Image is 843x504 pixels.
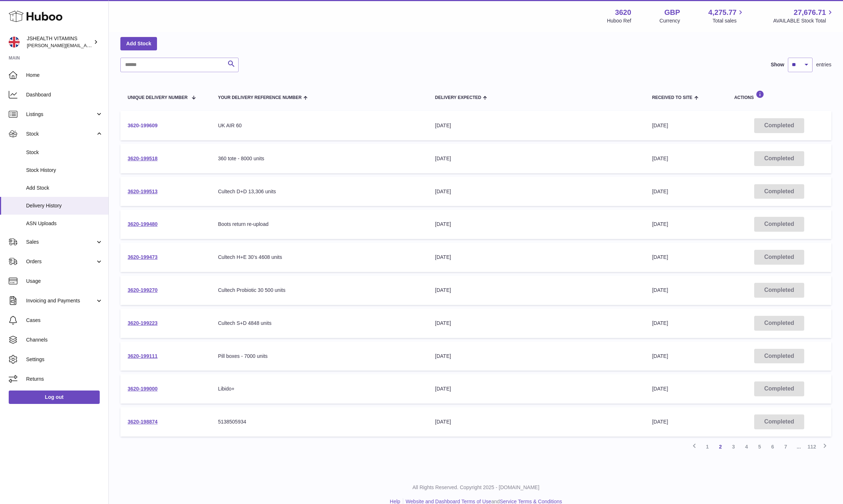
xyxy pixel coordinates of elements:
a: 4 [740,440,753,453]
span: Settings [26,356,103,363]
span: Delivery Expected [435,95,481,100]
a: 3620-199480 [128,221,158,227]
a: 27,676.71 AVAILABLE Stock Total [773,8,834,24]
span: Your Delivery Reference Number [218,95,302,100]
span: Usage [26,278,103,285]
span: Home [26,72,103,79]
span: [DATE] [652,189,668,194]
strong: 3620 [615,8,631,17]
a: 3620-199270 [128,287,158,293]
div: [DATE] [435,287,638,294]
div: Cultech Probiotic 30 500 units [218,287,421,294]
div: [DATE] [435,122,638,129]
div: [DATE] [435,353,638,360]
strong: GBP [664,8,680,17]
span: [DATE] [652,419,668,425]
span: ASN Uploads [26,220,103,227]
a: 5 [753,440,766,453]
span: Listings [26,111,95,118]
div: Cultech H+E 30’s 4608 units [218,254,421,261]
span: Dashboard [26,91,103,98]
a: 3620-199223 [128,320,158,326]
a: 3620-199609 [128,123,158,128]
span: 27,676.71 [794,8,826,17]
span: [DATE] [652,386,668,392]
span: Sales [26,239,95,245]
div: 5138505934 [218,418,421,425]
a: 6 [766,440,779,453]
a: Add Stock [120,37,157,50]
span: AVAILABLE Stock Total [773,17,834,24]
span: [PERSON_NAME][EMAIL_ADDRESS][DOMAIN_NAME] [27,42,145,48]
a: 3 [727,440,740,453]
div: Pill boxes - 7000 units [218,353,421,360]
label: Show [771,61,784,68]
a: 3620-199000 [128,386,158,392]
div: [DATE] [435,155,638,162]
div: [DATE] [435,221,638,228]
a: 7 [779,440,792,453]
span: Unique Delivery Number [128,95,187,100]
div: [DATE] [435,320,638,327]
span: Total sales [712,17,745,24]
span: Delivery History [26,202,103,209]
a: 3620-199518 [128,156,158,161]
div: Actions [734,90,824,100]
span: Cases [26,317,103,324]
span: Stock [26,149,103,156]
div: Boots return re-upload [218,221,421,228]
span: Stock [26,131,95,137]
a: 112 [805,440,818,453]
span: [DATE] [652,353,668,359]
div: Cultech D+D 13,306 units [218,188,421,195]
a: 1 [701,440,714,453]
div: [DATE] [435,188,638,195]
span: Returns [26,376,103,383]
span: ... [792,440,805,453]
a: 3620-199473 [128,254,158,260]
span: [DATE] [652,320,668,326]
span: Received to Site [652,95,692,100]
span: [DATE] [652,254,668,260]
div: Huboo Ref [607,17,631,24]
div: UK AIR 60 [218,122,421,129]
span: [DATE] [652,156,668,161]
span: Add Stock [26,185,103,191]
div: [DATE] [435,385,638,392]
div: [DATE] [435,418,638,425]
a: 3620-198874 [128,419,158,425]
span: entries [816,61,831,68]
img: francesca@jshealthvitamins.com [9,37,20,47]
a: 3620-199513 [128,189,158,194]
div: Cultech S+D 4848 units [218,320,421,327]
div: JSHEALTH VITAMINS [27,35,92,49]
span: [DATE] [652,221,668,227]
div: 360 tote - 8000 units [218,155,421,162]
div: [DATE] [435,254,638,261]
span: Stock History [26,167,103,174]
div: Currency [660,17,680,24]
span: Orders [26,258,95,265]
a: 3620-199111 [128,353,158,359]
a: 2 [714,440,727,453]
span: 4,275.77 [708,8,737,17]
div: Libido+ [218,385,421,392]
a: Log out [9,391,100,404]
p: All Rights Reserved. Copyright 2025 - [DOMAIN_NAME] [115,484,837,491]
span: Channels [26,336,103,343]
span: [DATE] [652,123,668,128]
span: [DATE] [652,287,668,293]
span: Invoicing and Payments [26,297,95,304]
a: 4,275.77 Total sales [708,8,745,24]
